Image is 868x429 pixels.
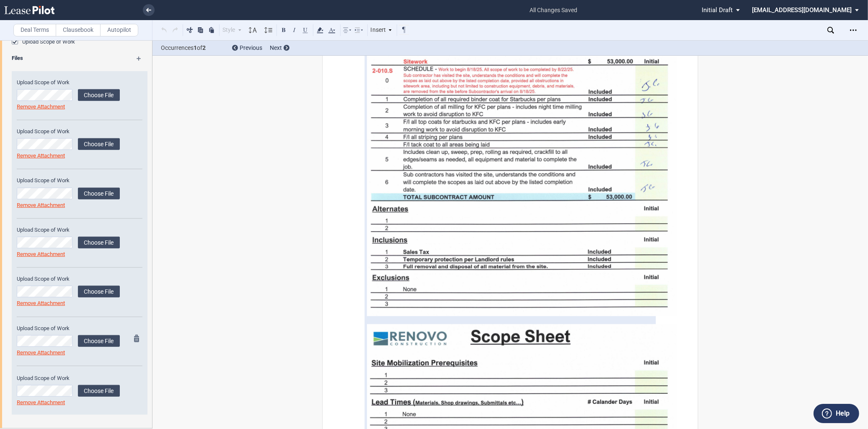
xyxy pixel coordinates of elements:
button: Italic [289,25,300,35]
label: Choose File [78,385,120,397]
label: Help [836,408,850,419]
label: Choose File [78,237,120,248]
b: 1 [194,44,197,51]
div: Next [270,44,289,52]
label: Deal Terms [13,24,56,36]
a: Remove Attachment [17,349,65,356]
a: Remove Attachment [17,251,65,257]
a: Remove Attachment [17,399,65,406]
span: Next [270,44,282,51]
div: Previous [232,44,262,52]
label: Choose File [78,286,120,297]
label: Upload Scope of Work [17,79,120,86]
md-checkbox: Upload Scope of Work [12,38,75,46]
span: Initial Draft [702,6,733,14]
button: Bold [279,25,289,35]
div: Insert [369,25,394,36]
button: Cut [185,25,195,35]
button: Help [814,404,859,423]
button: Paste [207,25,217,35]
button: Copy [196,25,206,35]
div: Open Lease options menu [847,23,860,37]
a: Remove Attachment [17,202,65,208]
a: Remove Attachment [17,300,65,306]
button: Underline [300,25,310,35]
b: Files [12,55,23,61]
button: Toggle Control Characters [399,25,409,35]
span: all changes saved [525,1,581,19]
a: Remove Attachment [17,103,65,110]
label: Choose File [78,89,120,101]
label: Upload Scope of Work [17,177,120,184]
label: Choose File [78,188,120,199]
label: Autopilot [100,24,138,36]
label: Upload Scope of Work [17,226,120,234]
label: Choose File [78,335,120,347]
a: Remove Attachment [17,152,65,159]
label: Upload Scope of Work [17,275,120,283]
span: Previous [240,44,262,51]
b: 2 [202,44,206,51]
label: Upload Scope of Work [17,325,120,332]
label: Upload Scope of Work [22,38,75,46]
label: Upload Scope of Work [17,375,120,382]
label: Choose File [78,138,120,150]
label: Upload Scope of Work [17,128,120,135]
label: Clausebook [56,24,101,36]
span: Occurrences of [161,44,226,52]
